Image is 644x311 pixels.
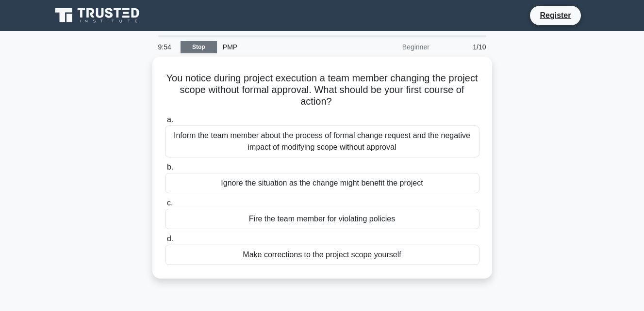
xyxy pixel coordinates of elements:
a: Register [534,9,577,21]
span: d. [167,234,173,243]
h5: You notice during project execution a team member changing the project scope without formal appro... [164,72,480,108]
span: c. [167,199,173,207]
div: Beginner [350,37,435,57]
span: b. [167,163,173,171]
div: Fire the team member for violating policies [165,209,479,229]
div: Make corrections to the project scope yourself [165,245,479,265]
a: Stop [181,41,217,53]
div: 9:54 [152,37,181,57]
div: PMP [217,37,350,57]
div: Ignore the situation as the change might benefit the project [165,173,479,193]
div: Inform the team member about the process of formal change request and the negative impact of modi... [165,125,479,157]
span: a. [167,115,173,124]
div: 1/10 [435,37,492,57]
